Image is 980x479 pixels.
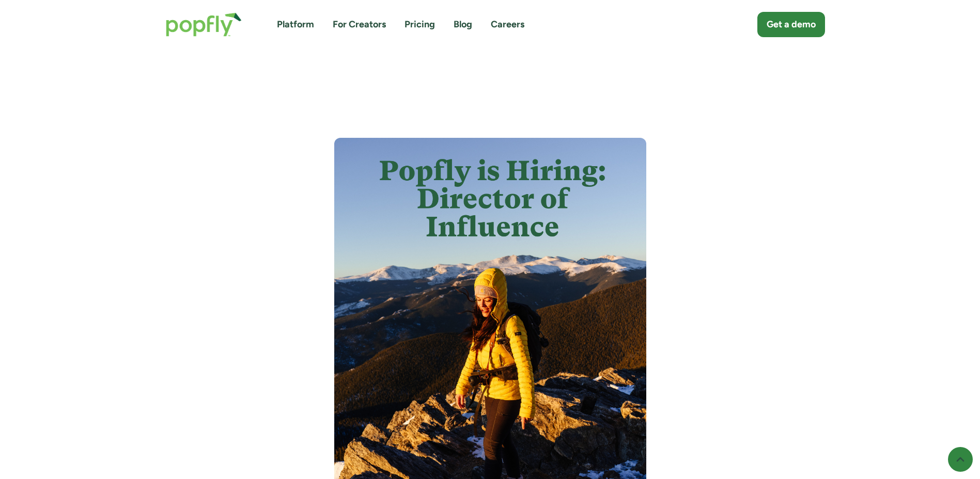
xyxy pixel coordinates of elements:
[405,18,435,31] a: Pricing
[454,18,472,31] a: Blog
[277,18,314,31] a: Platform
[491,18,524,31] a: Careers
[767,18,816,31] div: Get a demo
[333,18,386,31] a: For Creators
[757,12,825,37] a: Get a demo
